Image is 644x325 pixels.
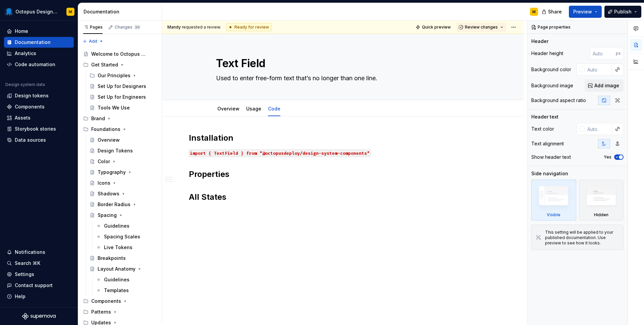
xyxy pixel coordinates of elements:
div: Border Radius [98,201,130,208]
a: Welcome to Octopus Design System [80,49,159,59]
label: Yes [604,154,611,160]
button: Quick preview [414,22,454,32]
a: Guidelines [93,221,159,231]
a: Typography [87,167,159,178]
div: Analytics [15,50,36,57]
a: Breakpoints [87,253,159,264]
div: Ready for review [226,23,272,31]
div: Components [91,298,121,305]
div: Text color [531,126,554,132]
div: Background color [531,66,571,73]
input: Auto [585,63,612,76]
a: Design Tokens [87,145,159,156]
p: px [616,51,621,56]
button: Review changes [457,22,506,32]
div: Breakpoints [98,255,126,262]
a: Color [87,156,159,167]
div: Help [15,293,25,300]
div: Visible [547,212,560,218]
div: Contact support [15,282,53,289]
a: Home [4,26,74,37]
div: Octopus Design System [15,8,58,15]
div: Home [15,28,28,35]
div: M [69,9,72,14]
button: Contact support [4,280,74,291]
div: Side navigation [531,170,568,177]
div: Data sources [15,137,46,143]
button: Octopus Design SystemM [1,4,76,19]
div: Components [80,296,159,307]
div: Foundations [91,126,120,133]
a: Data sources [4,135,74,145]
span: requested a review. [167,25,221,30]
div: Text alignment [531,140,564,147]
div: Storybook stories [15,126,56,132]
div: Get Started [91,61,118,68]
button: Notifications [4,247,74,258]
a: Shadows [87,188,159,199]
a: Analytics [4,48,74,59]
a: Storybook stories [4,124,74,134]
div: Background image [531,82,573,89]
a: Spacing Scales [93,231,159,242]
span: Share [548,8,562,15]
code: import { TextField } from "@octopusdeploy/design-system-components" [189,149,371,157]
textarea: Used to enter free-form text that’s no longer than one line. [215,73,468,84]
h2: Properties [189,169,497,180]
div: Brand [80,113,159,124]
input: Auto [585,123,612,135]
div: Spacing [98,212,117,219]
span: Add [89,39,97,44]
button: Search ⌘K [4,258,74,269]
button: Add image [585,80,624,92]
div: Visible [531,180,576,221]
a: Overview [87,135,159,145]
a: Templates [93,285,159,296]
div: Changes [115,25,141,30]
button: Add [80,37,106,46]
div: Header text [531,113,558,120]
a: Documentation [4,37,74,48]
a: Guidelines [93,274,159,285]
div: Header [531,38,548,45]
div: Live Tokens [104,244,132,251]
div: Pages [83,25,103,30]
a: Icons [87,178,159,188]
a: Set Up for Engineers [87,92,159,102]
a: Border Radius [87,199,159,210]
input: Auto [590,47,616,59]
span: Preview [573,8,592,15]
div: This setting will be applied to your published documentation. Use preview to see how it looks. [545,230,619,246]
div: Components [15,103,45,110]
div: Layout Anatomy [98,266,136,272]
div: Code automation [15,61,55,68]
div: Our Principles [98,72,130,79]
div: Settings [15,271,34,278]
svg: Supernova Logo [22,313,56,320]
div: Show header text [531,154,571,160]
div: Design system data [5,82,45,87]
a: Tools We Use [87,102,159,113]
div: Patterns [91,309,111,315]
div: Notifications [15,249,45,256]
div: Set Up for Engineers [98,94,146,100]
div: Foundations [80,124,159,135]
div: Code [265,101,283,115]
a: Usage [246,106,261,111]
div: Our Principles [87,70,159,81]
div: Templates [104,287,129,294]
button: Preview [569,6,602,18]
button: Help [4,291,74,302]
div: Hidden [579,180,624,221]
div: Tools We Use [98,104,130,111]
a: Code [268,106,280,111]
button: Share [538,6,566,18]
div: Background aspect ratio [531,97,586,104]
a: Overview [217,106,239,111]
div: Overview [215,101,242,115]
a: Spacing [87,210,159,221]
a: Set Up for Designers [87,81,159,92]
div: Patterns [80,307,159,317]
a: Code automation [4,59,74,70]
